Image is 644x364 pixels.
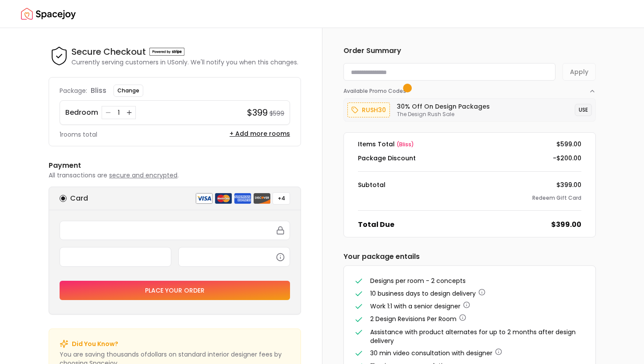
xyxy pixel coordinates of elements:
div: 1 [114,108,123,117]
p: All transactions are . [49,171,301,180]
button: Place your order [60,281,290,300]
h6: 30% Off on Design Packages [397,102,490,111]
dd: $599.00 [556,140,581,148]
button: Redeem Gift Card [532,194,581,201]
h6: Card [70,193,88,204]
img: discover [253,193,271,204]
button: +4 [272,192,290,205]
p: The Design Rush Sale [397,111,490,118]
button: Change [113,85,143,97]
h6: Payment [49,160,301,171]
span: Work 1:1 with a senior designer [370,302,460,311]
p: Currently serving customers in US only. We'll notify you when this changes. [71,58,298,67]
span: Available Promo Codes [343,88,409,95]
iframe: Secure expiration date input frame [65,253,166,261]
div: Available Promo Codes [343,95,596,122]
span: Designs per room - 2 concepts [370,276,466,285]
p: Bedroom [65,107,98,118]
dt: Items Total [358,140,414,148]
p: rush30 [362,105,386,115]
h4: $399 [247,106,268,119]
h4: Secure Checkout [71,46,146,58]
button: + Add more rooms [230,129,290,138]
button: USE [575,104,592,116]
small: $599 [269,109,284,118]
img: mastercard [215,193,232,204]
img: visa [195,193,213,204]
span: secure and encrypted [109,171,177,180]
dd: $399.00 [556,180,581,189]
button: Increase quantity for Bedroom [125,108,134,117]
dd: -$200.00 [553,154,581,163]
a: Spacejoy [21,5,76,23]
span: 30 min video consultation with designer [370,349,492,357]
span: Assistance with product alternates for up to 2 months after design delivery [370,328,576,345]
p: Package: [60,86,87,95]
h6: Your package entails [343,251,596,262]
dt: Subtotal [358,180,386,189]
iframe: Secure CVC input frame [184,253,284,261]
h6: Order Summary [343,46,596,56]
span: 2 Design Revisions Per Room [370,315,456,323]
dd: $399.00 [551,219,581,230]
button: Available Promo Codes [343,81,596,95]
dt: Total Due [358,219,394,230]
span: 10 business days to design delivery [370,289,476,298]
span: ( bliss ) [396,141,414,148]
p: bliss [91,85,106,96]
img: american express [234,193,251,204]
img: Powered by stripe [149,48,184,56]
p: Did You Know? [72,339,118,348]
button: Decrease quantity for Bedroom [104,108,113,117]
p: 1 rooms total [60,130,97,139]
iframe: Secure card number input frame [65,226,284,234]
img: Spacejoy Logo [21,5,76,23]
dt: Package Discount [358,154,416,163]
